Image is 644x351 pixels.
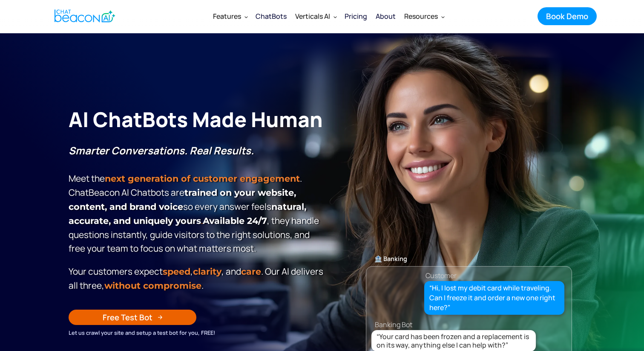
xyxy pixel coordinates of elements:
div: ChatBots [256,10,287,22]
div: Pricing [345,10,367,22]
span: without compromise [104,280,201,291]
strong: next generation of customer engagement [105,173,300,184]
p: Your customers expect , , and . Our Al delivers all three, . [69,264,326,293]
a: Pricing [340,5,371,27]
img: Dropdown [244,15,248,18]
strong: Available 24/7 [203,215,267,226]
div: Customer [425,270,457,281]
a: Free Test Bot [69,310,196,325]
div: “Hi, I lost my debit card while traveling. Can I freeze it and order a new one right here?” [429,283,560,313]
a: About [371,5,400,27]
div: Verticals AI [295,10,330,22]
h1: AI ChatBots Made Human [69,106,326,133]
div: Verticals AI [291,6,340,26]
strong: speed [163,266,190,277]
a: home [47,6,120,26]
div: Free Test Bot [103,312,152,323]
p: Meet the . ChatBeacon Al Chatbots are so every answer feels , they handle questions instantly, gu... [69,144,326,255]
div: Features [209,6,251,26]
div: Resources [400,6,448,26]
img: Arrow [158,315,163,320]
img: Dropdown [441,15,445,18]
a: Book Demo [538,7,597,25]
div: 🏦 Banking [366,253,572,265]
div: Let us crawl your site and setup a test bot for you, FREE! [69,328,326,337]
img: Dropdown [333,15,337,18]
span: clarity [193,266,221,277]
div: About [376,10,396,22]
a: ChatBots [251,5,291,27]
span: care [241,266,261,277]
div: Features [213,10,241,22]
strong: Smarter Conversations. Real Results. [69,143,254,157]
div: Resources [404,10,438,22]
div: Book Demo [546,11,588,22]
